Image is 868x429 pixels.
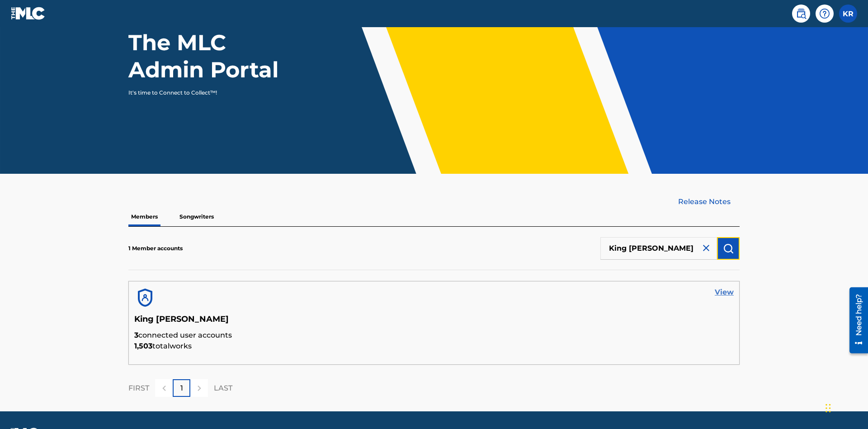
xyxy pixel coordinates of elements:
h1: Welcome to The MLC Admin Portal [128,2,297,83]
p: 1 Member accounts [128,244,183,253]
a: Public Search [792,5,810,23]
p: connected user accounts [134,330,734,341]
input: Search Members [600,237,717,260]
p: LAST [214,383,232,394]
p: total works [134,341,734,352]
p: FIRST [128,383,149,394]
img: Search Works [723,243,734,254]
p: 1 [180,383,183,394]
img: close [701,243,712,253]
iframe: Chat Widget [823,386,868,429]
a: View [715,287,734,298]
div: Help [816,5,834,23]
img: account [134,287,156,309]
iframe: Resource Center [843,284,868,358]
p: Members [128,207,160,226]
img: search [796,8,807,19]
p: It's time to Connect to Collect™! [128,89,285,97]
div: Drag [826,395,831,422]
span: 1,503 [134,342,152,350]
h5: King [PERSON_NAME] [134,314,734,330]
span: 3 [134,331,138,339]
div: User Menu [839,5,857,23]
img: help [819,8,830,19]
img: MLC Logo [11,7,46,20]
p: Songwriters [177,207,217,226]
a: Release Notes [678,196,740,207]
